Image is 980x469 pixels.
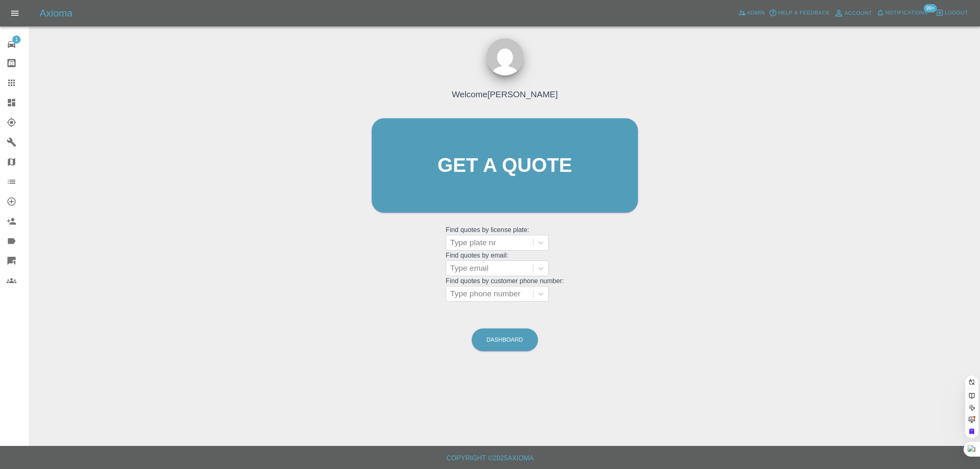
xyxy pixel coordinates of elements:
span: Notifications [885,8,928,18]
span: Account [845,9,872,18]
h6: Copyright © 2025 Axioma [7,453,973,464]
button: Notifications [874,7,930,19]
h5: Axioma [40,7,72,20]
button: Logout [933,7,970,19]
span: Logout [945,8,968,18]
span: Admin [747,8,765,18]
a: Get a quote [372,118,638,213]
span: 99+ [924,4,937,12]
button: Open drawer [5,3,25,23]
a: Account [832,7,874,20]
span: Help & Feedback [778,8,829,18]
grid: Find quotes by customer phone number: [446,277,564,302]
a: Admin [736,7,767,19]
a: Dashboard [472,328,538,351]
button: Help & Feedback [767,7,831,19]
img: ... [487,38,524,75]
span: 1 [12,35,21,44]
h4: Welcome [PERSON_NAME] [452,88,558,101]
grid: Find quotes by license plate: [446,226,564,251]
grid: Find quotes by email: [446,252,564,276]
